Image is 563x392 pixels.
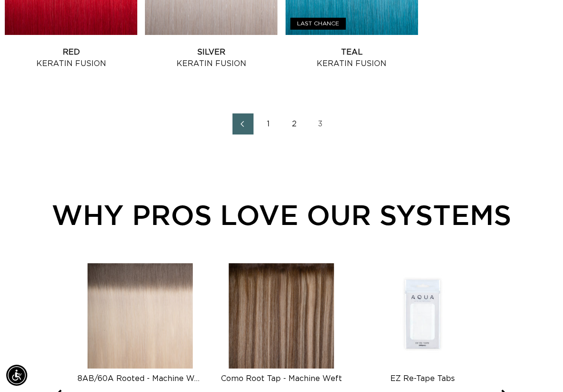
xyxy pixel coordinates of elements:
[370,263,475,369] img: EZ Re-Tape Tabs
[145,46,277,69] a: Silver Keratin Fusion
[232,113,254,134] a: Previous page
[77,374,203,383] div: 8AB/60A Rooted - Machine Weft
[515,346,563,392] iframe: Chat Widget
[77,365,203,383] a: 8AB/60A Rooted - Machine Weft
[219,374,344,383] div: Como Root Tap - Machine Weft
[5,113,558,134] nav: Pagination
[360,374,486,383] div: EZ Re-Tape Tabs
[49,194,515,235] div: WHY PROS LOVE OUR SYSTEMS
[286,46,418,69] a: Teal Keratin Fusion
[88,263,193,369] img: 8AB/60A Rooted - Machine Weft
[258,113,279,134] a: Page 1
[310,113,331,134] a: Page 3
[229,263,334,369] img: Como Root Tap - Machine Weft
[5,46,137,69] a: Red Keratin Fusion
[6,365,27,386] div: Accessibility Menu
[284,113,305,134] a: Page 2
